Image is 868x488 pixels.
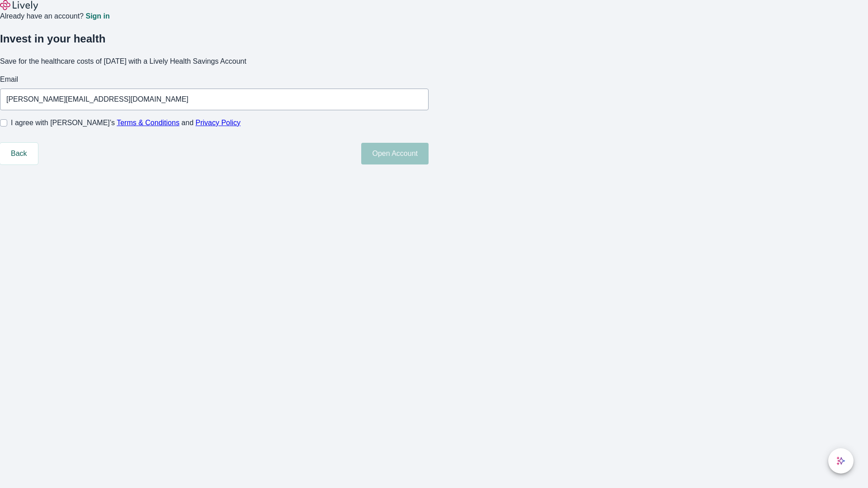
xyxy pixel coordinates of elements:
[828,448,854,474] button: chat
[117,119,179,127] a: Terms & Conditions
[836,456,845,465] svg: Lively AI Assistant
[11,117,241,128] span: I agree with [PERSON_NAME]’s and
[85,13,109,20] a: Sign in
[196,119,241,127] a: Privacy Policy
